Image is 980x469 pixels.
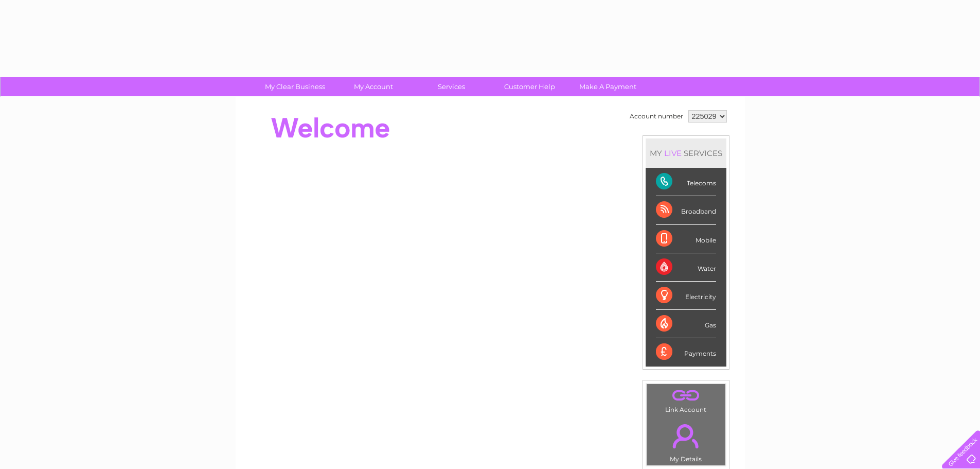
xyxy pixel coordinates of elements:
[646,415,726,466] td: My Details
[409,77,494,96] a: Services
[656,253,716,282] div: Water
[656,225,716,253] div: Mobile
[253,77,337,96] a: My Clear Business
[656,282,716,310] div: Electricity
[649,418,723,454] a: .
[649,387,723,405] a: .
[646,138,726,168] div: MY SERVICES
[646,384,726,416] td: Link Account
[627,108,686,125] td: Account number
[487,77,572,96] a: Customer Help
[656,310,716,338] div: Gas
[656,168,716,196] div: Telecoms
[662,148,684,158] div: LIVE
[565,77,650,96] a: Make A Payment
[656,338,716,366] div: Payments
[656,196,716,224] div: Broadband
[331,77,416,96] a: My Account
